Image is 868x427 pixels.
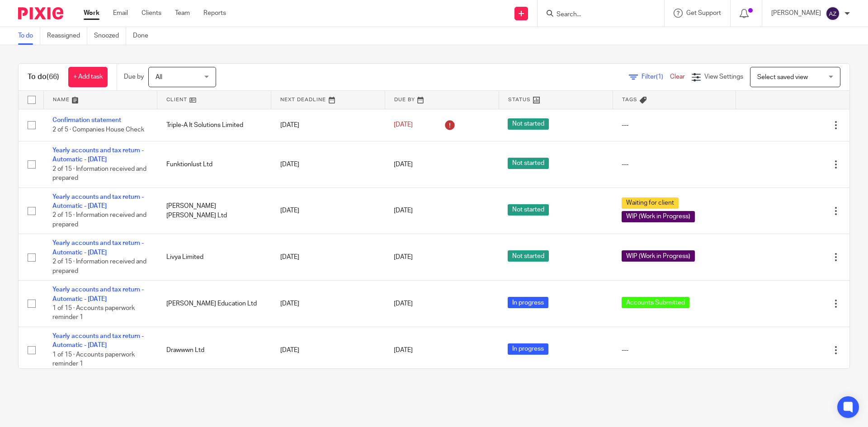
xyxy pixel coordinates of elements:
h1: To do [28,72,59,82]
td: Drawwwn Ltd [157,327,271,374]
span: Filter [642,74,670,80]
td: [PERSON_NAME] Education Ltd [157,281,271,327]
span: [DATE] [394,208,413,214]
td: Livya Limited [157,234,271,281]
div: --- [622,121,726,130]
span: WIP (Work in Progress) [622,250,695,262]
span: Not started [508,250,549,262]
a: Yearly accounts and tax return - Automatic - [DATE] [52,333,144,348]
span: [DATE] [394,122,413,128]
a: To do [18,27,40,45]
a: Confirmation statement [52,117,121,123]
span: In progress [508,297,548,308]
a: Snoozed [94,27,126,45]
a: Email [113,9,128,18]
span: Not started [508,118,549,130]
span: [DATE] [394,347,413,353]
div: --- [622,160,726,169]
span: In progress [508,343,548,355]
a: Reports [203,9,226,18]
td: [DATE] [271,141,385,188]
a: Clients [142,9,161,18]
span: WIP (Work in Progress) [622,211,695,222]
span: 2 of 15 · Information received and prepared [52,258,146,274]
td: Triple-A It Solutions Limited [157,109,271,141]
span: 2 of 15 · Information received and prepared [52,212,146,228]
span: View Settings [704,74,743,80]
a: Done [133,27,155,45]
span: 2 of 15 · Information received and prepared [52,166,146,182]
span: (66) [47,73,59,80]
span: 2 of 5 · Companies House Check [52,127,144,133]
a: Yearly accounts and tax return - Automatic - [DATE] [52,194,144,209]
span: (1) [656,74,663,80]
a: Yearly accounts and tax return - Automatic - [DATE] [52,147,144,163]
a: Work [84,9,99,18]
span: All [156,74,162,80]
td: [DATE] [271,234,385,281]
span: Select saved view [757,74,808,80]
a: Yearly accounts and tax return - Automatic - [DATE] [52,240,144,255]
span: Accounts Submitted [622,297,689,308]
span: 1 of 15 · Accounts paperwork reminder 1 [52,305,135,321]
td: [DATE] [271,327,385,374]
span: Get Support [686,10,721,16]
a: Yearly accounts and tax return - Automatic - [DATE] [52,286,144,302]
span: [DATE] [394,161,413,168]
td: [DATE] [271,188,385,234]
img: Pixie [18,7,63,19]
span: [DATE] [394,254,413,260]
a: Reassigned [47,27,87,45]
span: Waiting for client [622,197,679,209]
span: Tags [622,97,637,102]
td: [PERSON_NAME] [PERSON_NAME] Ltd [157,188,271,234]
span: [DATE] [394,300,413,307]
a: Team [175,9,190,18]
p: [PERSON_NAME] [771,9,821,18]
span: Not started [508,158,549,169]
img: svg%3E [826,6,840,21]
span: Not started [508,204,549,216]
input: Search [556,11,637,19]
div: --- [622,346,726,355]
p: Due by [124,72,144,81]
a: Clear [670,74,685,80]
td: Funktionlust Ltd [157,141,271,188]
td: [DATE] [271,281,385,327]
span: 1 of 15 · Accounts paperwork reminder 1 [52,352,135,367]
a: + Add task [68,67,108,87]
td: [DATE] [271,109,385,141]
